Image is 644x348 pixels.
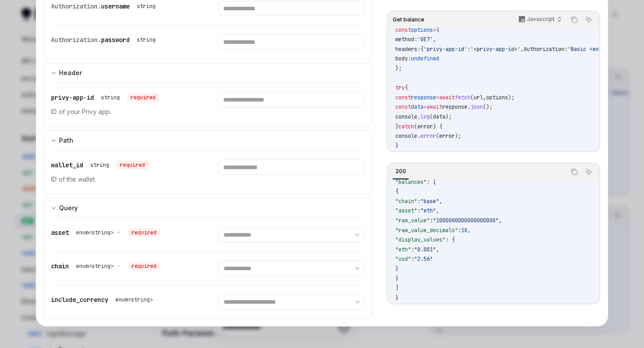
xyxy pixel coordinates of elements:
span: privy-app-id [51,93,94,102]
button: Ask AI [583,14,594,25]
div: required [128,262,160,271]
span: const [395,26,411,34]
span: "balances" [395,178,427,186]
span: 'privy-app-id' [424,46,467,53]
span: , [439,198,442,205]
span: "2.56" [414,255,433,263]
span: , [521,46,524,53]
button: enum<string> [76,228,121,237]
span: "eth" [420,207,436,214]
span: body: [395,55,411,62]
span: await [427,103,442,110]
span: = [433,26,436,34]
span: } [395,265,398,272]
div: Authorization.username [51,1,159,12]
span: : [417,198,420,205]
span: , [499,217,502,224]
span: const [395,103,411,110]
button: expand input section [43,63,372,83]
span: { [420,46,424,53]
span: error [439,132,455,140]
span: . [417,132,420,140]
div: Path [59,135,73,146]
span: console [395,132,417,140]
span: '<privy-app-id>' [470,46,521,53]
span: ); [455,132,461,140]
div: include_currency [51,294,157,305]
span: data [411,103,424,110]
span: error [420,132,436,140]
span: , [467,227,470,234]
span: chain [51,262,69,270]
div: Header [59,68,82,78]
p: ID of your Privy app. [51,106,197,117]
p: Javascript [527,16,555,23]
span: Authorization. [51,2,101,10]
span: 'GET' [417,36,433,43]
span: (); [483,103,492,110]
div: privy-app-id [51,92,159,103]
span: { [395,188,398,195]
span: = [424,103,427,110]
span: : [411,255,414,263]
span: { [405,84,408,91]
span: ] [395,284,398,292]
p: ID of the wallet. [51,174,197,185]
span: enum<string> [76,263,114,270]
span: "asset" [395,207,417,214]
span: "display_values" [395,236,445,243]
span: ( [436,132,439,140]
div: asset [51,227,160,238]
span: ); [508,94,514,101]
span: 18 [461,227,467,234]
div: required [127,93,159,102]
span: : [467,46,470,53]
span: . [467,103,470,110]
span: "0.001" [414,246,436,253]
span: username [101,2,130,10]
span: , [483,94,486,101]
div: wallet_id [51,160,148,170]
span: fetch [455,94,470,101]
div: Query [59,203,78,213]
span: error [417,123,433,130]
span: response [411,94,436,101]
span: password [101,36,130,44]
span: ( [470,94,474,101]
div: chain [51,261,160,272]
button: enum<string> [76,262,121,271]
span: "base" [420,198,439,205]
span: enum<string> [76,229,114,236]
span: console [395,113,417,120]
span: json [470,103,483,110]
span: 'Basic <encoded-value>' [568,46,640,53]
div: Authorization.password [51,34,159,45]
span: log [420,113,430,120]
span: include_currency [51,296,108,304]
span: Authorization. [51,36,101,44]
span: : [411,246,414,253]
span: response [442,103,467,110]
span: } [395,142,398,149]
div: 200 [393,166,409,177]
span: ( [430,113,433,120]
span: }; [395,65,402,72]
button: expand input section [43,198,372,218]
span: , [436,246,439,253]
span: Authorization: [524,46,568,53]
span: "usd" [395,255,411,263]
span: . [417,113,420,120]
span: : [417,207,420,214]
button: expand input section [43,130,372,150]
span: , [436,207,439,214]
span: undefined [411,55,439,62]
span: "chain" [395,198,417,205]
span: try [395,84,405,91]
span: "1000000000000000000" [433,217,499,224]
button: Javascript [514,12,566,27]
span: "raw_value_decimals" [395,227,458,234]
button: Copy the contents from the code block [568,14,580,25]
div: required [128,228,160,237]
button: Ask AI [583,166,594,178]
span: options [486,94,508,101]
